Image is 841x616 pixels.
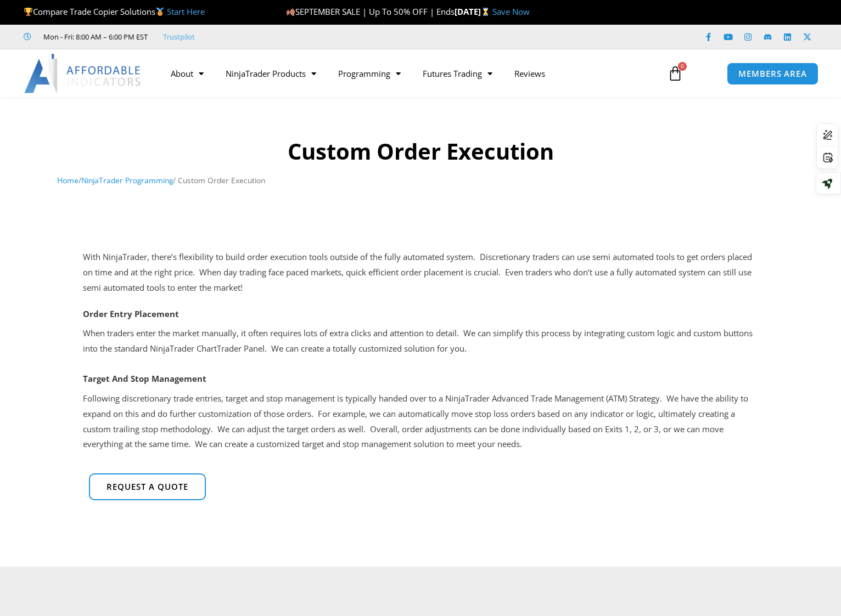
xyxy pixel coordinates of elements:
[24,6,205,17] span: Compare Trade Copier Solutions
[503,61,556,86] a: Reviews
[492,6,530,17] a: Save Now
[57,175,79,185] a: Home
[163,30,195,43] a: Trustpilot
[651,58,699,89] a: 0
[160,61,215,86] a: About
[738,70,807,78] span: MEMBERS AREA
[412,61,503,86] a: Futures Trading
[81,175,173,185] a: NinjaTrader Programming
[89,473,206,500] a: Request a quote
[167,6,205,17] a: Start Here
[83,373,206,384] strong: Target And Stop Management
[24,54,142,93] img: LogoAI | Affordable Indicators – NinjaTrader
[455,6,492,17] strong: [DATE]
[678,62,687,71] span: 0
[106,483,188,491] span: Request a quote
[287,8,295,16] img: 🍂
[156,8,164,16] img: 🥇
[83,391,758,452] p: Following discretionary trade entries, target and stop management is typically handed over to a N...
[160,61,656,86] nav: Menu
[215,61,327,86] a: NinjaTrader Products
[41,30,148,43] span: Mon - Fri: 8:00 AM – 6:00 PM EST
[286,6,455,17] span: SEPTEMBER SALE | Up To 50% OFF | Ends
[83,250,758,296] div: With NinjaTrader, there’s flexibility to build order execution tools outside of the fully automat...
[83,308,179,319] strong: Order Entry Placement
[57,173,784,188] nav: Breadcrumb
[83,326,758,357] p: When traders enter the market manually, it often requires lots of extra clicks and attention to d...
[57,136,784,167] h1: Custom Order Execution
[24,8,32,16] img: 🏆
[727,63,818,85] a: MEMBERS AREA
[327,61,412,86] a: Programming
[481,8,490,16] img: ⌛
